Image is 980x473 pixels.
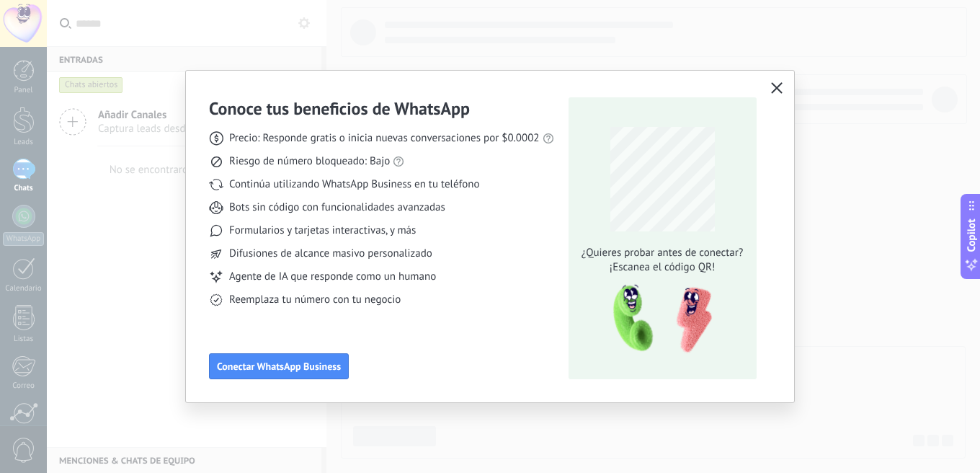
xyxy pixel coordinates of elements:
[229,154,390,169] span: Riesgo de número bloqueado: Bajo
[577,260,747,275] span: ¡Escanea el código QR!
[229,200,445,215] span: Bots sin código con funcionalidades avanzadas
[217,361,341,371] span: Conectar WhatsApp Business
[601,280,715,358] img: qr-pic-1x.png
[229,131,540,146] span: Precio: Responde gratis o inicia nuevas conversaciones por $0.0002
[229,247,432,261] span: Difusiones de alcance masivo personalizado
[209,353,349,379] button: Conectar WhatsApp Business
[577,246,747,260] span: ¿Quieres probar antes de conectar?
[209,97,470,120] h3: Conoce tus beneficios de WhatsApp
[229,293,401,307] span: Reemplaza tu número con tu negocio
[229,270,436,284] span: Agente de IA que responde como un humano
[964,219,979,252] span: Copilot
[229,224,416,238] span: Formularios y tarjetas interactivas, y más
[229,177,479,192] span: Continúa utilizando WhatsApp Business en tu teléfono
